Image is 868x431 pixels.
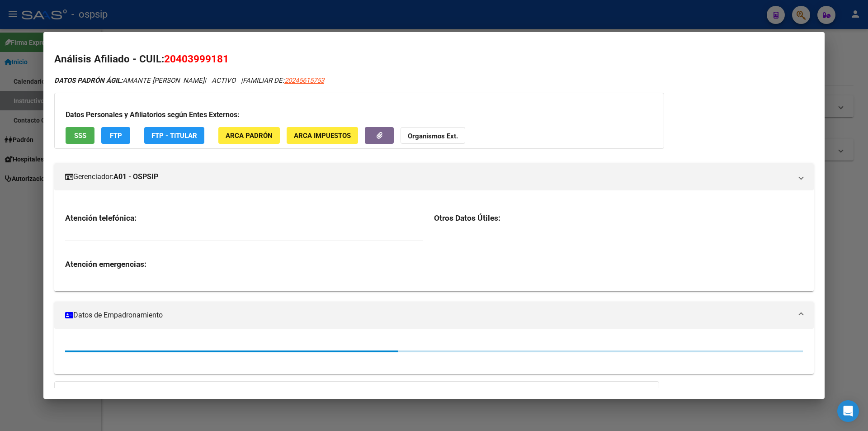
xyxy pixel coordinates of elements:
[54,163,814,190] mat-expansion-panel-header: Gerenciador:A01 - OSPSIP
[144,127,204,144] button: FTP - Titular
[65,310,792,321] mat-panel-title: Datos de Empadronamiento
[434,213,803,223] h3: Otros Datos Útiles:
[110,132,122,140] span: FTP
[287,127,358,144] button: ARCA Impuestos
[408,132,458,140] strong: Organismos Ext.
[54,76,123,85] strong: DATOS PADRÓN ÁGIL:
[54,76,324,85] i: | ACTIVO |
[113,171,158,182] strong: A01 - OSPSIP
[66,127,94,144] button: SSS
[401,127,465,144] button: Organismos Ext.
[54,329,814,374] div: Datos de Empadronamiento
[54,52,814,67] h2: Análisis Afiliado - CUIL:
[837,400,859,422] div: Open Intercom Messenger
[65,213,423,223] h3: Atención telefónica:
[54,302,814,329] mat-expansion-panel-header: Datos de Empadronamiento
[294,132,351,140] span: ARCA Impuestos
[54,190,814,291] div: Gerenciador:A01 - OSPSIP
[54,76,204,85] span: AMANTE [PERSON_NAME]
[66,109,653,120] h3: Datos Personales y Afiliatorios según Entes Externos:
[151,132,197,140] span: FTP - Titular
[164,53,229,65] span: 20403999181
[243,76,324,85] span: FAMILIAR DE:
[226,132,273,140] span: ARCA Padrón
[65,259,423,269] h3: Atención emergencias:
[65,171,792,182] mat-panel-title: Gerenciador:
[218,127,280,144] button: ARCA Padrón
[284,76,324,85] span: 20245615753
[74,132,86,140] span: SSS
[101,127,130,144] button: FTP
